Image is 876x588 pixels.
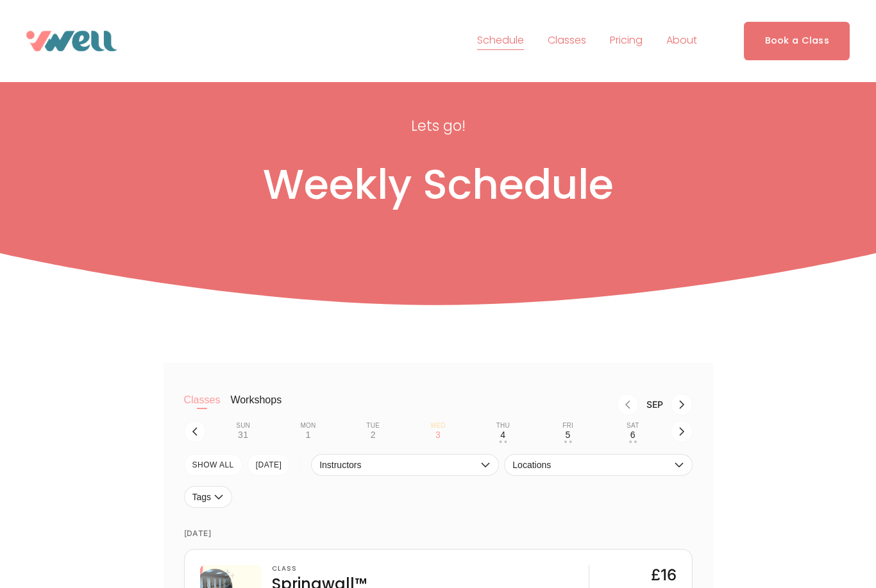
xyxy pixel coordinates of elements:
[651,565,677,585] div: £16
[627,422,639,430] div: Sat
[477,31,524,51] a: Schedule
[512,460,671,470] span: Locations
[430,422,446,430] div: Wed
[499,441,507,443] div: • •
[504,454,692,476] button: Locations
[666,31,697,51] a: folder dropdown
[671,394,693,416] button: Next month, Oct
[184,518,693,549] time: [DATE]
[548,31,586,51] a: folder dropdown
[236,422,250,430] div: Sun
[302,394,692,416] nav: Month switch
[230,394,282,419] button: Workshops
[319,460,478,470] span: Instructors
[639,399,671,410] div: Month Sep
[630,430,636,440] div: 6
[192,492,212,502] span: Tags
[629,441,637,443] div: • •
[371,430,376,440] div: 2
[564,441,571,443] div: • •
[184,486,233,508] button: Tags
[26,31,117,51] img: VWell
[666,31,697,50] span: About
[300,422,316,430] div: Mon
[500,430,505,440] div: 4
[311,454,499,476] button: Instructors
[566,430,571,440] div: 5
[562,422,573,430] div: Fri
[53,160,823,210] h1: Weekly Schedule
[435,430,441,440] div: 3
[744,22,850,60] a: Book a Class
[548,31,586,50] span: Classes
[184,394,221,419] button: Classes
[248,454,291,476] button: [DATE]
[272,565,367,573] h3: Class
[496,422,510,430] div: Thu
[617,394,639,416] button: Previous month, Aug
[305,430,310,440] div: 1
[280,113,596,139] p: Lets go!
[184,454,242,476] button: SHOW All
[610,31,643,51] a: Pricing
[366,422,380,430] div: Tue
[238,430,248,440] div: 31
